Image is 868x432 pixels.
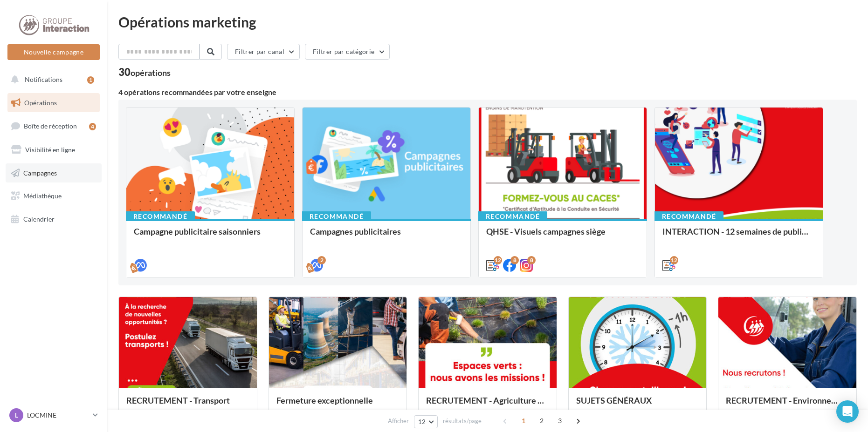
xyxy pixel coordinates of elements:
[310,227,463,245] div: Campagnes publicitaires
[7,44,100,60] button: Nouvelle campagne
[23,169,57,176] span: Campagnes
[534,413,549,428] span: 2
[836,400,859,423] div: Open Intercom Messenger
[388,417,409,425] span: Afficher
[15,411,18,420] span: L
[24,99,57,107] span: Opérations
[478,211,547,222] div: Recommandé
[726,396,849,414] div: RECRUTEMENT - Environnement
[24,122,77,130] span: Boîte de réception
[443,417,482,425] span: résultats/page
[227,44,300,60] button: Filtrer par canal
[516,413,531,428] span: 1
[118,15,857,29] div: Opérations marketing
[418,418,426,425] span: 12
[510,256,519,264] div: 8
[6,116,102,136] a: Boîte de réception4
[6,209,102,229] a: Calendrier
[118,88,857,96] div: 4 opérations recommandées par votre enseigne
[27,411,89,420] p: LOCMINE
[25,146,75,154] span: Visibilité en ligne
[6,93,102,113] a: Opérations
[576,396,699,414] div: SUJETS GÉNÉRAUX
[6,163,102,183] a: Campagnes
[134,227,287,245] div: Campagne publicitaire saisonniers
[23,215,55,223] span: Calendrier
[87,76,94,84] div: 1
[25,75,62,83] span: Notifications
[126,211,195,222] div: Recommandé
[302,211,371,222] div: Recommandé
[414,415,438,428] button: 12
[6,140,102,160] a: Visibilité en ligne
[552,413,567,428] span: 3
[6,70,98,89] button: Notifications 1
[131,68,171,77] div: opérations
[527,256,536,264] div: 8
[494,256,502,264] div: 12
[305,44,390,60] button: Filtrer par catégorie
[7,406,100,424] a: L LOCMINE
[89,123,96,130] div: 4
[6,186,102,206] a: Médiathèque
[426,396,549,414] div: RECRUTEMENT - Agriculture / Espaces verts
[23,192,62,200] span: Médiathèque
[654,211,723,222] div: Recommandé
[662,227,815,245] div: INTERACTION - 12 semaines de publication
[486,227,639,245] div: QHSE - Visuels campagnes siège
[317,256,326,264] div: 2
[118,67,171,77] div: 30
[126,396,249,414] div: RECRUTEMENT - Transport
[670,256,678,264] div: 12
[276,396,400,414] div: Fermeture exceptionnelle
